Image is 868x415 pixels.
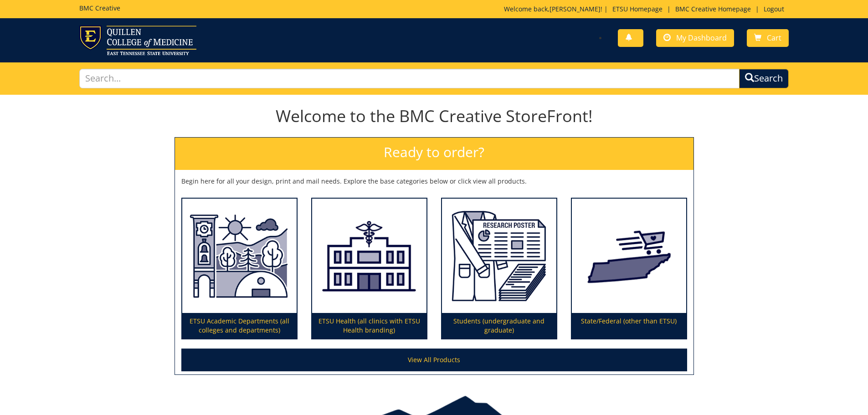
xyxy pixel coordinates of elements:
h2: Ready to order? [175,138,693,170]
p: Welcome back, ! | | | [504,5,789,14]
img: ETSU Health (all clinics with ETSU Health branding) [312,199,426,313]
h1: Welcome to the BMC Creative StoreFront! [175,107,694,125]
span: My Dashboard [676,33,727,43]
span: Cart [767,33,781,43]
img: State/Federal (other than ETSU) [572,199,686,313]
p: ETSU Academic Departments (all colleges and departments) [182,313,297,338]
img: Students (undergraduate and graduate) [442,199,556,313]
p: State/Federal (other than ETSU) [572,313,686,338]
p: Students (undergraduate and graduate) [442,313,556,338]
img: ETSU logo [79,26,196,55]
h5: BMC Creative [79,5,120,11]
a: Cart [747,29,789,47]
a: ETSU Health (all clinics with ETSU Health branding) [312,199,426,339]
a: BMC Creative Homepage [671,5,755,13]
a: My Dashboard [656,29,734,47]
input: Search... [79,69,740,88]
a: ETSU Homepage [608,5,667,13]
img: ETSU Academic Departments (all colleges and departments) [182,199,297,313]
a: Students (undergraduate and graduate) [442,199,556,339]
button: Search [739,69,789,88]
a: ETSU Academic Departments (all colleges and departments) [182,199,297,339]
a: Logout [759,5,789,13]
p: Begin here for all your design, print and mail needs. Explore the base categories below or click ... [181,177,687,186]
p: ETSU Health (all clinics with ETSU Health branding) [312,313,426,338]
a: State/Federal (other than ETSU) [572,199,686,339]
a: [PERSON_NAME] [550,5,601,13]
a: View All Products [181,348,687,371]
